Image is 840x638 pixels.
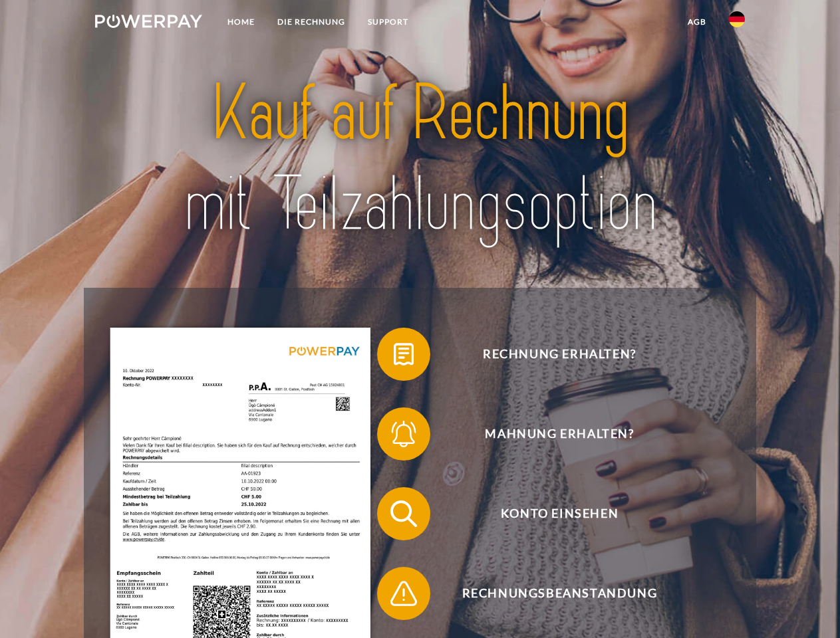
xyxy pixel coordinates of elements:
button: Rechnungsbeanstandung [377,567,723,620]
span: Mahnung erhalten? [396,407,722,461]
img: title-powerpay_de.svg [127,64,713,255]
button: Mahnung erhalten? [377,407,723,461]
a: DIE RECHNUNG [266,10,356,34]
span: Rechnung erhalten? [396,328,722,381]
img: qb_bell.svg [387,417,420,451]
span: Konto einsehen [396,487,722,540]
span: Rechnungsbeanstandung [396,567,722,620]
button: Konto einsehen [377,487,723,540]
img: de [729,11,745,27]
button: Rechnung erhalten? [377,328,723,381]
img: qb_bill.svg [387,338,420,371]
img: logo-powerpay-white.svg [95,15,202,28]
a: agb [676,10,718,34]
a: SUPPORT [356,10,420,34]
img: qb_warning.svg [387,577,420,610]
a: Home [216,10,266,34]
img: qb_search.svg [387,497,420,530]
